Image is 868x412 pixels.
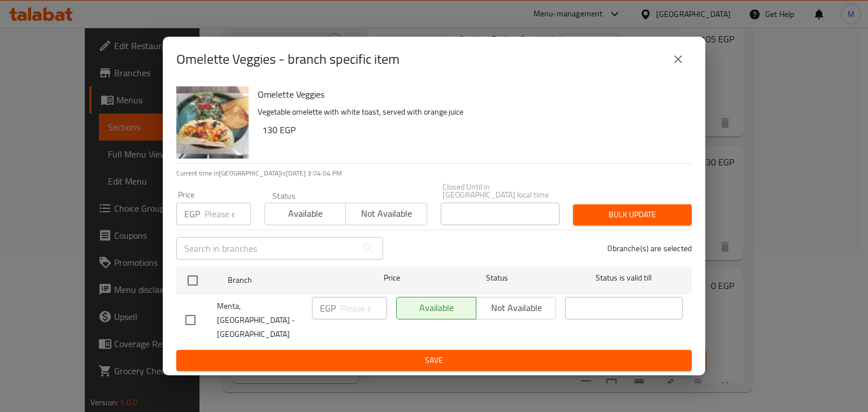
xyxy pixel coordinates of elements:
span: Save [185,353,683,367]
input: Please enter price [205,203,251,225]
span: Price [354,271,429,285]
p: Vegetable omelette with white toast, served with orange juice [258,105,683,119]
span: Available [270,205,341,222]
p: 0 branche(s) are selected [607,243,692,254]
button: Available [264,203,346,225]
input: Please enter price [340,297,387,319]
button: close [665,46,692,73]
button: Save [176,350,692,371]
h6: 130 EGP [262,122,683,138]
h2: Omelette Veggies - branch specific item [176,50,400,68]
img: Omelette Veggies [176,86,249,159]
h6: Omelette Veggies [258,86,683,102]
span: Branch [228,273,345,287]
input: Search in branches [176,237,357,260]
span: Bulk update [582,208,683,222]
span: Status is valid till [565,271,683,285]
button: Bulk update [573,204,692,225]
p: Current time in [GEOGRAPHIC_DATA] is [DATE] 3:04:04 PM [176,168,692,178]
p: EGP [320,301,336,315]
span: Not available [350,205,422,222]
span: Menta, [GEOGRAPHIC_DATA] - [GEOGRAPHIC_DATA] [217,299,303,341]
button: Not available [345,203,427,225]
span: Status [439,271,556,285]
p: EGP [184,207,200,221]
